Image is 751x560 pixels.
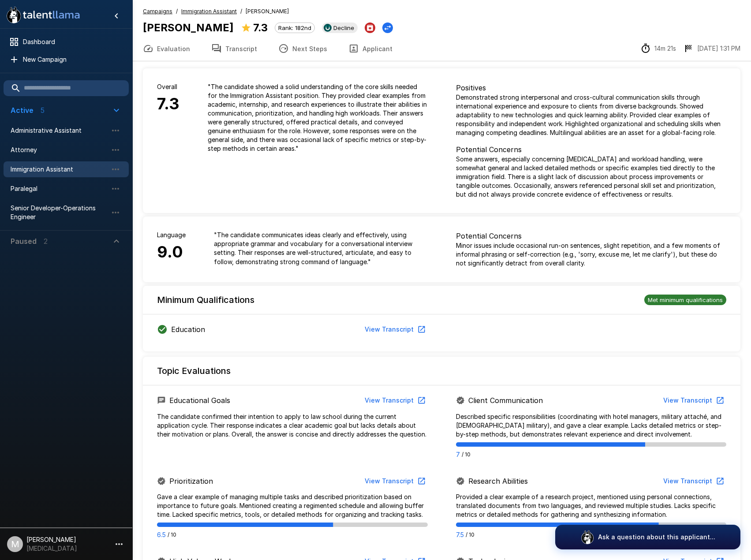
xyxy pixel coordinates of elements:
span: / 10 [168,530,176,539]
p: Prioritization [169,476,213,486]
p: 7 [456,450,460,459]
p: [DATE] 1:31 PM [697,44,740,53]
img: logo_glasses@2x.png [580,530,594,544]
p: Language [157,231,186,239]
u: Immigration Assistant [181,8,237,15]
h6: 9.0 [157,239,186,265]
p: Provided a clear example of a research project, mentioned using personal connections, translated ... [456,493,727,519]
button: Applicant [338,36,403,61]
p: 7.5 [456,530,464,539]
p: Positives [456,82,727,93]
button: Ask a question about this applicant... [555,525,740,549]
span: / 10 [462,450,471,459]
span: [PERSON_NAME] [246,7,289,16]
p: Potential Concerns [456,144,727,155]
button: View Transcript [361,392,428,409]
button: Archive Applicant [365,22,375,33]
div: View profile in UKG [322,22,358,33]
button: View Transcript [361,473,428,489]
b: 7.3 [253,21,268,34]
p: Overall [157,82,179,91]
u: Campaigns [143,8,172,15]
p: Educational Goals [169,395,230,406]
span: / [240,7,242,16]
button: Change Stage [382,22,393,33]
p: Described specific responsibilities (coordinating with hotel managers, military attaché, and [DEM... [456,412,727,439]
button: View Transcript [660,473,726,489]
p: Client Communication [468,395,543,406]
p: Potential Concerns [456,231,727,241]
p: Gave a clear example of managing multiple tasks and described prioritization based on importance ... [157,493,428,519]
span: / [176,7,178,16]
div: The time between starting and completing the interview [640,43,676,54]
button: Transcript [201,36,268,61]
span: / 10 [466,530,475,539]
p: 14m 21s [654,44,676,53]
button: View Transcript [660,392,726,409]
p: Research Abilities [468,476,528,486]
h6: Minimum Qualifications [157,293,254,307]
span: Decline [330,24,358,31]
p: Ask a question about this applicant... [598,533,715,541]
div: The date and time when the interview was completed [683,43,740,54]
p: 6.5 [157,530,166,539]
p: Demonstrated strong interpersonal and cross-cultural communication skills through international e... [456,93,727,137]
button: View Transcript [361,321,428,338]
p: The candidate confirmed their intention to apply to law school during the current application cyc... [157,412,428,439]
p: Minor issues include occasional run-on sentences, slight repetition, and a few moments of informa... [456,241,727,268]
p: Some answers, especially concerning [MEDICAL_DATA] and workload handling, were somewhat general a... [456,155,727,199]
h6: 7.3 [157,91,179,117]
button: Evaluation [132,36,201,61]
h6: Topic Evaluations [157,364,231,378]
p: " The candidate communicates ideas clearly and effectively, using appropriate grammar and vocabul... [214,231,428,266]
span: Met minimum qualifications [644,296,726,303]
button: Next Steps [268,36,338,61]
p: Education [171,324,205,335]
span: Rank: 182nd [275,24,314,31]
p: " The candidate showed a solid understanding of the core skills needed for the Immigration Assist... [208,82,428,153]
img: ukg_logo.jpeg [324,24,332,32]
b: [PERSON_NAME] [143,21,234,34]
